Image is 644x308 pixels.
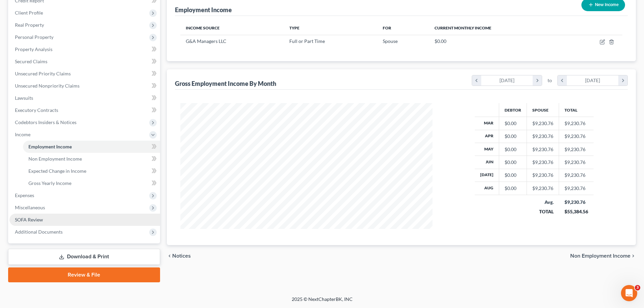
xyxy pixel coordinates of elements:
td: $9,230.76 [559,156,594,169]
a: Lawsuits [9,92,160,104]
div: $0.00 [505,120,521,127]
span: Secured Claims [15,58,47,64]
div: Employment Income [175,6,232,14]
th: Total [559,103,594,117]
span: Spouse [383,38,398,44]
div: $0.00 [505,146,521,153]
i: chevron_right [630,253,636,259]
span: Personal Property [15,34,53,40]
span: Non Employment Income [28,156,82,162]
a: Property Analysis [9,43,160,55]
div: $9,230.76 [532,133,553,140]
span: Income Source [186,25,220,30]
a: Secured Claims [9,55,160,68]
span: Unsecured Nonpriority Claims [15,83,80,89]
th: Debtor [499,103,527,117]
button: chevron_left Notices [167,253,191,259]
span: G&A Managers LLC [186,38,226,44]
td: $9,230.76 [559,130,594,143]
span: $0.00 [435,38,446,44]
div: Gross Employment Income By Month [175,79,276,88]
a: Review & File [8,267,160,282]
i: chevron_left [472,75,481,86]
span: Lawsuits [15,95,33,101]
a: SOFA Review [9,214,160,226]
th: Apr [475,130,499,143]
a: Employment Income [23,141,160,153]
span: Employment Income [28,144,72,149]
td: $9,230.76 [559,143,594,156]
div: TOTAL [532,208,554,215]
td: $9,230.76 [559,117,594,130]
span: Expenses [15,192,34,198]
div: $0.00 [505,133,521,140]
td: $9,230.76 [559,169,594,182]
a: Expected Change in Income [23,165,160,177]
span: 3 [635,285,640,290]
span: to [548,77,552,84]
span: Unsecured Priority Claims [15,71,71,76]
span: Miscellaneous [15,205,45,210]
td: $9,230.76 [559,182,594,195]
i: chevron_right [533,75,542,86]
th: Jun [475,156,499,169]
div: $9,230.76 [564,199,588,206]
div: 2025 © NextChapterBK, INC [129,296,515,308]
button: Non Employment Income chevron_right [570,253,636,259]
th: Spouse [527,103,559,117]
th: Mar [475,117,499,130]
div: [DATE] [481,75,533,86]
span: Client Profile [15,10,43,16]
div: Avg. [532,199,554,206]
div: $55,384.56 [564,208,588,215]
i: chevron_left [558,75,567,86]
div: $9,230.76 [532,146,553,153]
div: $9,230.76 [532,120,553,127]
span: Additional Documents [15,229,63,235]
span: Executory Contracts [15,107,58,113]
th: Aug [475,182,499,195]
a: Download & Print [8,249,160,265]
span: SOFA Review [15,217,43,222]
i: chevron_left [167,253,172,259]
a: Unsecured Nonpriority Claims [9,80,160,92]
div: $0.00 [505,185,521,192]
span: Type [289,25,299,30]
div: $0.00 [505,172,521,179]
div: $9,230.76 [532,159,553,166]
span: Expected Change in Income [28,168,86,174]
div: $9,230.76 [532,172,553,179]
span: Current Monthly Income [435,25,491,30]
div: $0.00 [505,159,521,166]
i: chevron_right [618,75,627,86]
span: Real Property [15,22,44,28]
iframe: Intercom live chat [621,285,637,301]
span: Codebtors Insiders & Notices [15,119,76,125]
span: Property Analysis [15,46,52,52]
div: $9,230.76 [532,185,553,192]
span: Full or Part Time [289,38,325,44]
th: May [475,143,499,156]
a: Non Employment Income [23,153,160,165]
span: Notices [172,253,191,259]
a: Unsecured Priority Claims [9,68,160,80]
a: Gross Yearly Income [23,177,160,189]
a: Executory Contracts [9,104,160,116]
div: [DATE] [567,75,619,86]
span: Income [15,132,30,137]
span: For [383,25,391,30]
span: Non Employment Income [570,253,630,259]
th: [DATE] [475,169,499,182]
span: Gross Yearly Income [28,180,71,186]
